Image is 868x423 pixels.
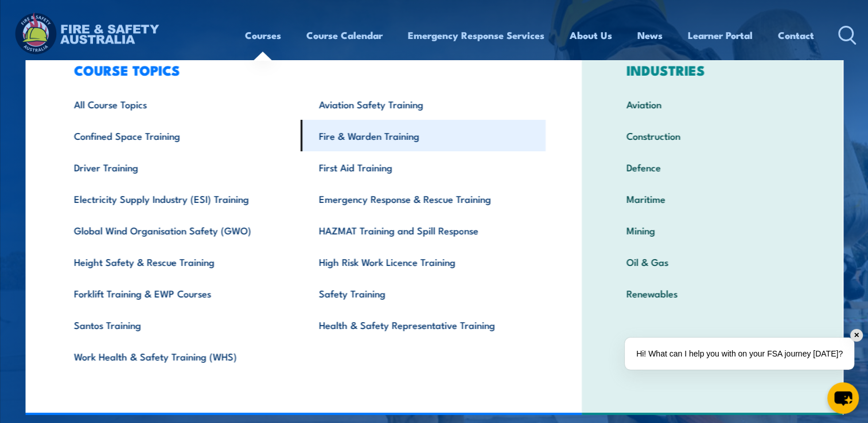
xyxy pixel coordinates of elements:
a: Global Wind Organisation Safety (GWO) [56,214,301,246]
a: Aviation Safety Training [301,88,546,120]
a: News [637,20,663,50]
a: Contact [778,20,814,50]
a: High Risk Work Licence Training [301,246,546,277]
a: Work Health & Safety Training (WHS) [56,340,301,372]
a: Course Calendar [306,20,383,50]
a: Health & Safety Representative Training [301,309,546,340]
a: Fire & Warden Training [301,120,546,151]
a: Emergency Response & Rescue Training [301,183,546,214]
a: Learner Portal [688,20,753,50]
div: Hi! What can I help you with on your FSA journey [DATE]? [625,338,854,370]
a: Courses [245,20,281,50]
a: Maritime [608,183,816,214]
a: Electricity Supply Industry (ESI) Training [56,183,301,214]
a: All Course Topics [56,88,301,120]
a: Safety Training [301,277,546,309]
button: chat-button [827,382,859,414]
a: Construction [608,120,816,151]
a: Defence [608,151,816,183]
a: Emergency Response Services [408,20,544,50]
a: About Us [570,20,612,50]
a: Forklift Training & EWP Courses [56,277,301,309]
a: Confined Space Training [56,120,301,151]
h3: INDUSTRIES [608,62,816,78]
a: Driver Training [56,151,301,183]
a: Height Safety & Rescue Training [56,246,301,277]
a: Mining [608,214,816,246]
a: Renewables [608,277,816,309]
a: Aviation [608,88,816,120]
a: Oil & Gas [608,246,816,277]
h3: COURSE TOPICS [56,62,546,78]
a: Santos Training [56,309,301,340]
a: HAZMAT Training and Spill Response [301,214,546,246]
a: First Aid Training [301,151,546,183]
div: ✕ [850,329,863,342]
